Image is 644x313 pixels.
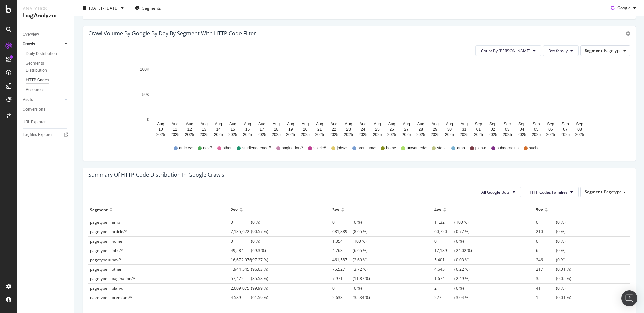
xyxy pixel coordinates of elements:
span: 4,645 [434,266,454,272]
span: amp [457,145,465,151]
span: (0 %) [332,285,362,291]
span: 3xx family [549,48,568,54]
text: 02 [491,127,495,132]
text: 22 [332,127,336,132]
text: 30 [447,127,452,132]
span: (24.02 %) [434,248,472,253]
text: 07 [563,127,568,132]
span: pagetype = premium/* [90,295,132,300]
text: 2025 [373,132,382,137]
text: Sep [504,122,511,126]
text: 26 [389,127,394,132]
div: A chart. [88,61,630,139]
text: Sep [576,122,583,126]
text: 17 [260,127,264,132]
text: 2025 [301,132,310,137]
text: 08 [577,127,582,132]
span: (0.77 %) [434,229,470,234]
text: Aug [171,122,178,126]
span: HTTP Codes Families [528,189,568,195]
span: subdomains [497,145,519,151]
text: Aug [402,122,410,126]
span: (100 %) [332,238,367,244]
span: 1,674 [434,276,454,281]
text: Aug [388,122,395,126]
a: HTTP Codes [26,77,69,84]
button: Google [608,3,639,13]
div: Resources [26,86,44,93]
div: Visits [23,96,33,103]
text: Aug [258,122,265,126]
span: (3.04 %) [434,295,470,300]
text: 13 [202,127,207,132]
span: Segments [142,5,161,11]
text: 2025 [387,132,396,137]
text: 2025 [214,132,223,137]
span: 2 [434,285,454,291]
text: Aug [287,122,294,126]
text: Sep [561,122,569,126]
div: Summary of HTTP Code Distribution in google crawls [88,171,224,178]
text: 2025 [517,132,526,137]
text: Aug [316,122,323,126]
span: 2,633 [332,295,353,300]
span: 227 [434,295,454,300]
span: pagetype = other [90,266,122,272]
text: 2025 [315,132,324,137]
a: Resources [26,86,69,93]
span: pagetype = plan-d [90,285,123,291]
button: Segments [132,3,164,13]
text: Aug [215,122,222,126]
span: 17,189 [434,248,454,253]
text: 19 [288,127,293,132]
text: 2025 [228,132,237,137]
span: (0 %) [536,285,566,291]
span: Pagetype [604,189,622,195]
span: 0 [231,219,251,225]
span: jobs/* [337,145,347,151]
text: 2025 [488,132,497,137]
text: Aug [417,122,424,126]
span: 461,587 [332,257,353,263]
text: 2025 [416,132,425,137]
div: Open Intercom Messenger [621,290,637,306]
span: pagetype = pagination/* [90,276,135,281]
span: (0 %) [536,248,566,253]
span: 57,472 [231,276,251,281]
text: Sep [533,122,540,126]
span: 1,944,545 [231,266,251,272]
text: 2025 [503,132,512,137]
text: 01 [476,127,481,132]
text: 50K [142,92,149,97]
text: 2025 [200,132,209,137]
span: (0 %) [231,238,260,244]
span: (0.22 %) [434,266,470,272]
text: Aug [157,122,164,126]
text: Aug [374,122,381,126]
text: 2025 [445,132,454,137]
div: Logfiles Explorer [23,131,53,138]
span: 0 [536,238,556,244]
span: 49,584 [231,248,251,253]
a: Daily Distribution [26,50,69,57]
text: 03 [505,127,510,132]
span: 7,971 [332,276,353,281]
span: 6 [536,248,556,253]
span: 217 [536,266,556,272]
text: 2025 [359,132,368,137]
span: article/* [179,145,193,151]
a: Visits [23,96,63,103]
span: 75,527 [332,266,353,272]
span: Segment [585,48,602,53]
span: spiele/* [313,145,326,151]
span: 7,135,622 [231,229,251,234]
div: HTTP Codes [26,77,49,84]
span: pagetype = amp [90,219,120,225]
text: Aug [432,122,439,126]
span: 5,401 [434,257,454,263]
span: (11.87 %) [332,276,370,281]
span: 4,763 [332,248,353,253]
span: 35 [536,276,556,281]
div: Daily Distribution [26,50,57,57]
text: Aug [345,122,352,126]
